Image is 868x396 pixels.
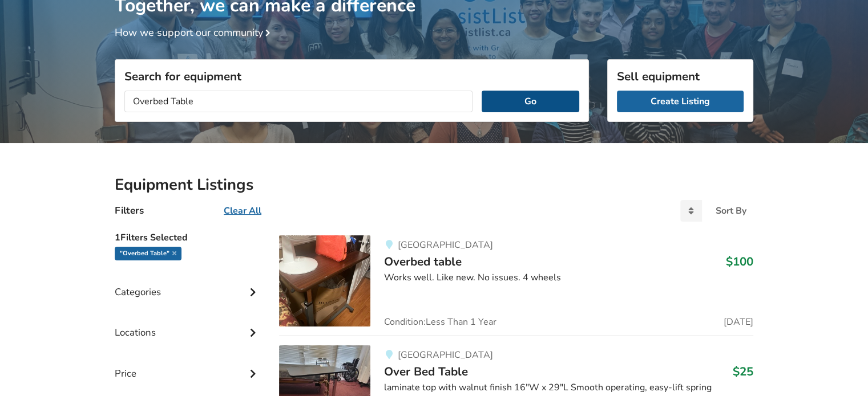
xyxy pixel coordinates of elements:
h3: $25 [733,364,753,379]
div: Categories [115,263,261,304]
a: bedroom equipment-overbed table[GEOGRAPHIC_DATA]Overbed table$100Works well. Like new. No issues.... [279,235,753,336]
a: How we support our community [115,26,274,39]
span: [DATE] [724,317,753,326]
div: Locations [115,304,261,344]
u: Clear All [224,205,261,217]
button: Go [482,91,579,112]
span: Overbed table [384,254,462,270]
span: Over Bed Table [384,364,468,379]
input: I am looking for... [124,91,473,112]
h3: Sell equipment [617,69,744,84]
h2: Equipment Listings [115,175,753,195]
div: Sort By [716,206,746,215]
h3: $100 [726,254,753,269]
h5: 1 Filters Selected [115,226,261,247]
img: bedroom equipment-overbed table [279,235,370,326]
h4: Filters [115,204,144,217]
span: [GEOGRAPHIC_DATA] [397,239,492,251]
span: Condition: Less Than 1 Year [384,317,496,326]
a: Create Listing [617,91,744,112]
div: "Overbed Table" [115,247,181,260]
div: Works well. Like new. No issues. 4 wheels [384,271,753,284]
h3: Search for equipment [124,69,579,84]
div: Price [115,345,261,385]
span: [GEOGRAPHIC_DATA] [397,349,492,361]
